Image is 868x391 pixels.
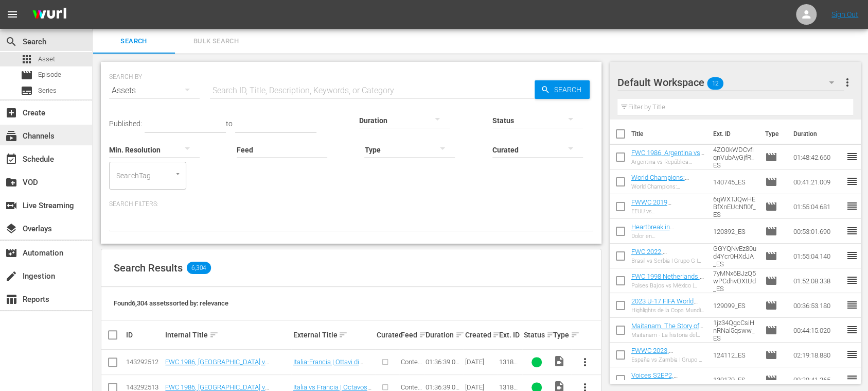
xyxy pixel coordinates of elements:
div: 01:36:39.080 [426,383,462,391]
span: Series [38,86,57,96]
span: Create [5,107,17,119]
div: España vs Zambia | Grupo C | Copa Mundial Femenina de la FIFA Australia & [GEOGRAPHIC_DATA] 2023™... [631,356,705,363]
td: 01:55:04.140 [789,244,845,268]
span: Episode [765,200,777,213]
div: Created [465,329,496,341]
th: Ext. ID [707,120,758,148]
div: Type [553,329,570,341]
span: reorder [845,373,858,385]
button: Open [173,169,183,179]
span: Search [99,36,169,47]
span: reorder [845,274,858,286]
td: 00:44:15.020 [789,318,845,343]
div: 143292512 [126,358,162,366]
td: GGYQNvEz80ud4Ycr0HXdJA_ES [709,244,761,268]
span: Episode [765,324,777,336]
a: Heartbreak in [GEOGRAPHIC_DATA]: [PERSON_NAME]'s 2014 World Cup Tale (ES) [631,223,701,254]
span: Overlays [5,223,17,235]
div: Argentina vs República Federal de Alemania | Final | Copa Mundial de la FIFA [GEOGRAPHIC_DATA] 19... [631,159,705,165]
td: 1jz34QgcCsiHnRNal5qsww_ES [709,318,761,343]
span: more_vert [579,356,591,368]
span: Video [553,355,565,367]
a: FWC 1986, [GEOGRAPHIC_DATA] v [GEOGRAPHIC_DATA] (IT) [165,358,269,373]
span: Episode [765,373,777,386]
div: Assets [109,76,200,105]
a: Sign Out [831,10,858,19]
td: 00:41:21.009 [789,169,845,194]
td: 124112_ES [709,343,761,367]
span: to [226,120,233,128]
span: Series [21,84,33,97]
td: 6qWXTJQwHEBfXnEUcNfI0f_ES [709,194,761,219]
td: 00:53:01.690 [789,219,845,244]
button: Search [535,80,590,99]
div: External Title [293,329,373,341]
a: FWWC 2023, [GEOGRAPHIC_DATA] v [GEOGRAPHIC_DATA] (ES) [631,347,698,378]
span: Content [401,358,422,373]
span: Episode [765,176,777,188]
span: reorder [845,175,858,188]
span: menu [6,8,19,21]
span: Episode [765,151,777,163]
span: 131882_ITA [499,358,518,373]
td: 01:55:04.681 [789,194,845,219]
span: Episode [765,250,777,262]
p: Search Filters: [109,200,593,209]
span: Episode [765,349,777,361]
span: Asset [21,53,33,65]
button: more_vert [573,350,597,375]
span: reorder [845,200,858,212]
span: Found 6,304 assets sorted by: relevance [114,299,228,307]
a: Maitanam, The Story of Football in [GEOGRAPHIC_DATA] (ES) [631,322,703,353]
button: more_vert [841,70,853,95]
span: sort [209,330,219,339]
span: reorder [845,249,858,262]
div: Curated [377,331,398,339]
span: Search Results [114,262,183,274]
span: reorder [845,348,858,361]
div: Ext. ID [499,331,521,339]
div: 01:36:39.080 [426,358,462,366]
span: 6,304 [187,262,211,274]
span: sort [492,330,502,339]
div: Internal Title [165,329,290,341]
td: 01:48:42.660 [789,145,845,169]
th: Type [758,120,787,148]
a: Italia-Francia | Ottavi di finale | Coppa del Mondo FIFA Messico 1986 | Match completo [293,358,371,389]
a: FWWC 2019 [GEOGRAPHIC_DATA] v [GEOGRAPHIC_DATA], Final - FMR (ES) [631,198,698,229]
div: Duration [426,329,462,341]
span: sort [339,330,348,339]
span: Ingestion [5,270,17,282]
td: 00:36:53.180 [789,293,845,318]
div: Status [524,329,550,341]
span: Episode [765,225,777,237]
span: Episode [38,70,61,80]
span: VOD [5,176,17,189]
span: sort [571,330,580,339]
a: FWC 2022, [GEOGRAPHIC_DATA] v [GEOGRAPHIC_DATA] (ES) [631,248,698,279]
span: sort [546,330,556,339]
div: Brasil vs Serbia | Grupo G | Copa Mundial de la FIFA Catar 2022™ | Partido Completo [631,258,705,264]
span: more_vert [841,76,853,89]
span: Channels [5,130,17,142]
span: Published: [109,120,142,128]
img: ans4CAIJ8jUAAAAAAAAAAAAAAAAAAAAAAAAgQb4GAAAAAAAAAAAAAAAAAAAAAAAAJMjXAAAAAAAAAAAAAAAAAAAAAAAAgAT5G... [25,3,74,27]
td: 120392_ES [709,219,761,244]
span: sort [419,330,428,339]
span: reorder [845,299,858,311]
div: 143292513 [126,383,162,391]
span: 12 [707,73,723,94]
span: Search [550,80,590,99]
a: 2023 U-17 FIFA World Cup Highlights (ES) [631,297,698,313]
span: Episode [765,299,777,312]
span: reorder [845,225,858,237]
div: [DATE] [465,383,496,391]
div: Highlights de la Copa Mundial Sub 17 de la FIFA [GEOGRAPHIC_DATA] 2023™ [631,307,705,314]
span: sort [455,330,465,339]
div: Default Workspace [617,68,844,97]
td: 140745_ES [709,169,761,194]
a: FWC 1986, Argentina vs Germany FR, Final - FMR (ES) [631,149,704,172]
span: Live Streaming [5,199,17,212]
span: Episode [21,69,33,81]
span: Schedule [5,153,17,165]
